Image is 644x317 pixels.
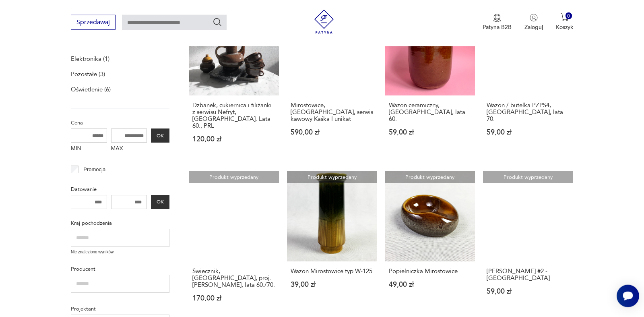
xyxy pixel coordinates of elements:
[213,17,222,27] button: Szukaj
[385,5,475,158] a: Produkt wyprzedanyWazon ceramiczny, Mirostowice, lata 60.Wazon ceramiczny, [GEOGRAPHIC_DATA], lat...
[111,143,147,155] label: MAX
[493,14,501,23] img: Ikona medalu
[389,102,472,122] h3: Wazon ceramiczny, [GEOGRAPHIC_DATA], lata 60.
[71,219,169,228] p: Kraj pochodzenia
[524,14,543,31] button: Zaloguj
[71,68,105,80] a: Pozostałe (3)
[71,265,169,273] p: Producent
[617,285,639,307] iframe: Smartsupp widget button
[71,118,169,127] p: Cena
[530,14,538,22] img: Ikonka użytkownika
[487,102,570,122] h3: Wazon / butelka PZPS4, [GEOGRAPHIC_DATA], lata 70.
[192,136,275,143] p: 120,00 zł
[151,195,169,209] button: OK
[389,268,472,275] h3: Popielniczka Mirostowice
[312,10,336,34] img: Patyna - sklep z meblami i dekoracjami vintage
[291,102,374,122] h3: Mirostowice, [GEOGRAPHIC_DATA], serwis kawowy Kaśka I unikat
[389,281,472,288] p: 49,00 zł
[192,295,275,302] p: 170,00 zł
[483,14,512,31] button: Patyna B2B
[291,281,374,288] p: 39,00 zł
[71,143,107,155] label: MIN
[189,5,279,158] a: Produkt wyprzedanyDzbanek, cukiernica i filiżanki z serwisu Nefryt, Mirostowice. Lata 60., PRLDzb...
[483,14,512,31] a: Ikona medaluPatyna B2B
[483,24,512,31] p: Patyna B2B
[71,15,116,30] button: Sprzedawaj
[566,13,572,20] div: 0
[71,53,109,64] a: Elektronika (1)
[556,14,573,31] button: 0Koszyk
[487,268,570,282] h3: [PERSON_NAME] #2 - [GEOGRAPHIC_DATA]
[556,24,573,31] p: Koszyk
[487,129,570,136] p: 59,00 zł
[291,129,374,136] p: 590,00 zł
[487,288,570,295] p: 59,00 zł
[71,20,116,26] a: Sprzedawaj
[151,128,169,143] button: OK
[71,84,111,95] a: Oświetlenie (6)
[71,185,169,194] p: Datowanie
[83,165,105,174] p: Promocja
[483,5,573,158] a: Produkt wyprzedanyWazon / butelka PZPS4, Mirostowice, lata 70.Wazon / butelka PZPS4, [GEOGRAPHIC_...
[71,249,169,255] p: Nie znaleziono wyników
[71,305,169,313] p: Projektant
[192,268,275,288] h3: Świecznik, [GEOGRAPHIC_DATA], proj. [PERSON_NAME], lata 60./70.
[192,102,275,129] h3: Dzbanek, cukiernica i filiżanki z serwisu Nefryt, [GEOGRAPHIC_DATA]. Lata 60., PRL
[291,268,374,275] h3: Wazon Mirostowice typ W-125
[389,129,472,136] p: 59,00 zł
[524,24,543,31] p: Zaloguj
[561,14,569,22] img: Ikona koszyka
[287,5,377,158] a: Produkt wyprzedanyMirostowice, Sadulski, serwis kawowy Kaśka I unikatMirostowice, [GEOGRAPHIC_DAT...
